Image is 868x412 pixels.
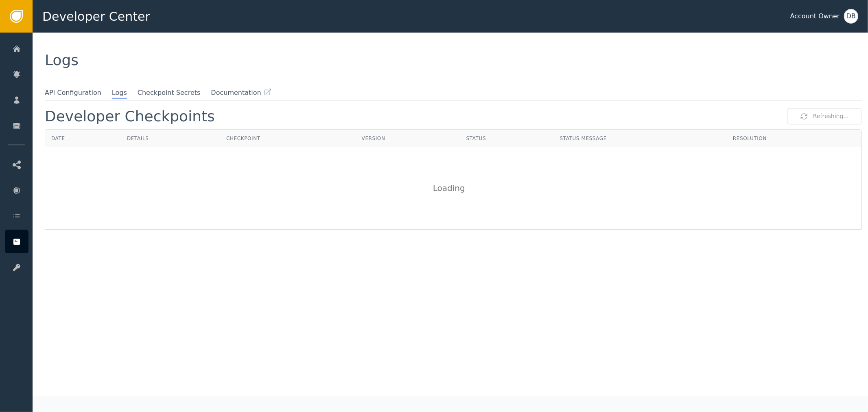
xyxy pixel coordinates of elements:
[560,135,721,142] div: Status Message
[127,135,214,142] div: Details
[45,52,79,68] span: Logs
[362,135,454,142] div: Version
[45,88,101,98] span: API Configuration
[51,135,115,142] div: Date
[45,109,215,124] div: Developer Checkpoints
[138,88,201,98] span: Checkpoint Secrets
[211,88,261,98] span: Documentation
[433,182,474,194] div: Loading
[211,88,271,98] a: Documentation
[844,9,858,24] button: DB
[733,135,855,142] div: Resolution
[226,135,350,142] div: Checkpoint
[466,135,548,142] div: Status
[790,11,840,21] div: Account Owner
[112,88,127,99] span: Logs
[42,7,150,26] span: Developer Center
